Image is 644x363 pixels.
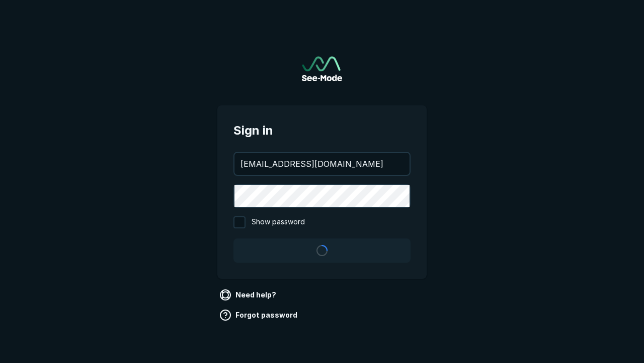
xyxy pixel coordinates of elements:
a: Go to sign in [302,56,342,81]
a: Need help? [217,287,280,303]
img: See-Mode Logo [302,56,342,81]
span: Sign in [233,122,411,140]
span: Show password [252,216,305,228]
input: your@email.com [234,153,410,175]
a: Forgot password [217,307,301,323]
